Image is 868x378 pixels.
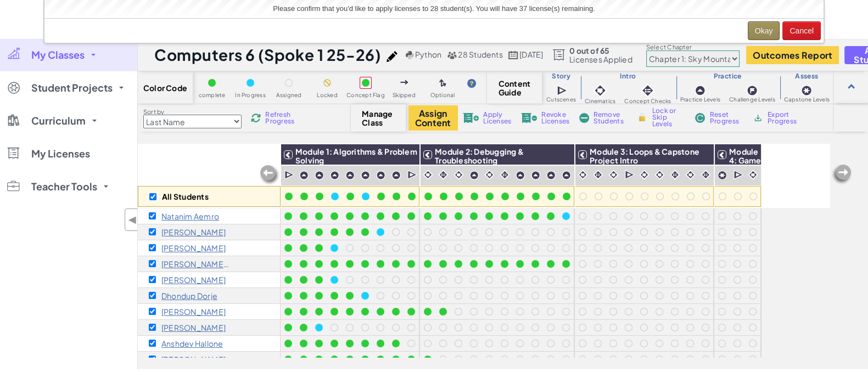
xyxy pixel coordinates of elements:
span: Optional [430,92,455,98]
span: [DATE] [519,49,543,59]
img: IconPracticeLevel.svg [376,171,385,180]
img: IconPracticeLevel.svg [695,85,705,96]
p: Adam Heyne [161,355,226,364]
button: Okay [748,21,780,40]
img: IconPracticeLevel.svg [546,171,556,180]
img: IconPracticeLevel.svg [330,171,339,180]
p: Dhondup Dorje [161,291,217,300]
span: Concept Flag [346,92,385,98]
p: Simone Eddington-Bailey [161,307,226,316]
img: IconCutscene.svg [625,170,635,180]
img: IconPracticeLevel.svg [361,171,370,180]
img: IconReset.svg [695,113,705,123]
span: complete [199,92,226,98]
img: IconPracticeLevel.svg [531,171,540,180]
span: Manage Class [362,109,394,127]
label: Sort by [143,108,242,116]
img: IconArchive.svg [753,113,763,123]
span: Student Projects [31,83,113,93]
span: My Licenses [31,149,90,159]
img: IconCinematic.svg [685,170,696,180]
span: Refresh Progress [265,111,299,125]
span: Apply Licenses [483,111,511,125]
span: Export Progress [768,111,801,125]
p: Anshdev Hallone [161,339,223,348]
img: IconPracticeLevel.svg [516,171,525,180]
p: All Students [162,192,209,201]
span: 28 Students [458,49,503,59]
img: IconInteractive.svg [500,170,510,180]
h3: Intro [580,72,675,81]
img: IconCinematic.svg [592,83,608,98]
img: IconLicenseApply.svg [463,113,479,123]
h3: Assess [780,72,834,81]
img: IconInteractive.svg [438,170,449,180]
img: IconPracticeLevel.svg [315,171,324,180]
span: Teacher Tools [31,182,97,191]
span: Python [415,49,441,59]
img: IconOptionalLevel.svg [439,79,446,88]
span: Cinematics [585,98,615,104]
p: Leila Bowie [161,228,226,236]
span: Content Guide [499,79,531,97]
span: 0 out of 65 [569,46,632,55]
img: MultipleUsers.png [447,51,457,59]
img: iconPencil.svg [387,51,397,62]
button: Assign Content [408,105,458,131]
img: IconPracticeLevel.svg [469,171,479,180]
img: IconChallengeLevel.svg [747,85,758,96]
img: IconInteractive.svg [593,170,603,180]
img: IconCinematic.svg [453,170,464,180]
span: Curriculum [31,116,86,126]
span: My Classes [31,50,85,60]
span: Locked [317,92,337,98]
img: IconInteractive.svg [640,83,656,98]
img: IconPracticeLevel.svg [391,171,401,180]
img: IconCinematic.svg [423,170,433,180]
img: IconCinematic.svg [578,170,588,180]
span: Revoke Licenses [541,111,569,125]
button: Outcomes Report [746,46,839,64]
p: Aaron Carlosama Mejia [161,244,226,252]
img: IconCutscene.svg [407,170,418,180]
span: Cutscenes [546,97,576,103]
img: Arrow_Left_Inactive.png [831,163,853,185]
img: IconRemoveStudents.svg [579,113,589,123]
span: In Progress [235,92,266,98]
img: IconCutscene.svg [733,170,744,180]
span: Assigned [276,92,302,98]
span: Skipped [393,92,416,98]
span: Module 4: Game Design & Capstone Project [729,146,767,191]
span: Concept Checks [624,98,671,104]
img: IconPracticeLevel.svg [562,171,571,180]
img: IconCutscene.svg [284,170,295,180]
span: Color Code [143,83,187,92]
img: Arrow_Left_Inactive.png [259,164,281,186]
img: IconCinematic.svg [608,170,619,180]
span: Module 3: Loops & Capstone Project Intro [590,146,699,165]
span: Licenses Applied [569,55,632,64]
img: IconSkippedLevel.svg [400,80,408,84]
img: IconLock.svg [636,112,648,122]
span: Remove Students [593,111,626,125]
label: Select Chapter [646,43,740,52]
img: IconPracticeLevel.svg [299,171,309,180]
p: Eva Daviy [161,275,226,284]
img: IconInteractive.svg [670,170,680,180]
img: IconCinematic.svg [484,170,495,180]
img: IconPracticeLevel.svg [345,171,355,180]
span: Reset Progress [710,111,743,125]
p: jack h [161,323,226,332]
span: Please confirm that you'd like to apply licenses to 28 student(s). You will have 37 license(s) re... [273,4,595,13]
img: IconReload.svg [251,113,261,123]
img: IconHint.svg [467,79,476,88]
img: python.png [406,51,414,59]
img: IconCinematic.svg [654,170,665,180]
p: Yik Yu Vince Cheung [161,259,230,268]
img: IconInteractive.svg [701,170,711,180]
span: Challenge Levels [729,97,775,103]
h3: Story [542,72,580,81]
img: IconCutscene.svg [557,84,568,97]
span: ◀ [128,212,137,228]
